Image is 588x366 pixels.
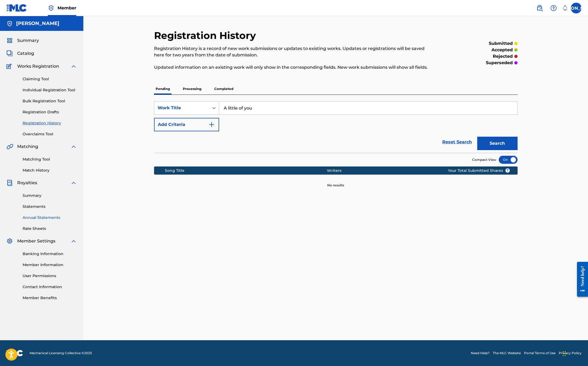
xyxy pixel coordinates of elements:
[23,251,77,257] a: Banking Information
[23,262,77,268] a: Member Information
[181,83,203,95] p: Processing
[17,180,37,186] span: Royalties
[559,351,582,356] a: Privacy Policy
[6,63,13,70] img: Works Registration
[23,87,77,93] a: Individual Registration Tool
[563,346,566,362] div: Drag
[154,30,259,42] h2: Registration History
[70,63,77,70] img: expand
[6,37,39,44] a: SummarySummary
[6,50,13,57] img: Catalog
[327,176,344,188] p: No results
[58,5,76,11] span: Member
[17,238,55,244] span: Member Settings
[6,238,13,244] img: Member Settings
[6,37,13,44] img: Summary
[23,215,77,220] a: Annual Statements
[6,143,13,150] img: Matching
[548,3,559,13] div: Help
[6,4,27,12] img: MLC Logo
[471,351,490,356] a: Need Help?
[23,109,77,115] a: Registration Drafts
[23,168,77,173] a: Match History
[158,105,206,111] div: Work Title
[477,137,518,150] button: Search
[550,5,557,11] img: help
[30,351,92,356] span: Mechanical Licensing Collective © 2025
[561,340,588,366] iframe: Chat Widget
[489,40,513,47] p: submitted
[524,351,555,356] a: Portal Terms of Use
[70,238,77,244] img: expand
[493,351,521,356] a: The MLC Website
[486,60,513,66] p: superseded
[571,3,582,13] div: User Menu
[70,180,77,186] img: expand
[154,118,219,131] button: Add Criteria
[154,45,434,58] p: Registration History is a record of new work submissions or updates to existing works. Updates or...
[491,47,513,53] p: accepted
[17,63,59,70] span: Works Registration
[17,50,34,57] span: Catalog
[534,3,545,13] a: Public Search
[70,143,77,150] img: expand
[440,136,475,148] a: Reset Search
[493,53,513,60] p: rejected
[505,168,510,173] span: ?
[208,121,215,128] img: 9d2ae6d4665cec9f34b9.svg
[536,5,543,11] img: search
[23,76,77,82] a: Claiming Tool
[23,157,77,162] a: Matching Tool
[6,180,13,186] img: Royalties
[23,120,77,126] a: Registration History
[213,83,235,95] p: Completed
[23,273,77,279] a: User Permissions
[573,257,588,302] iframe: Resource Center
[23,226,77,231] a: Rate Sheets
[154,64,434,71] p: Updated information on an existing work will only show in the corresponding fields. New work subm...
[472,157,496,162] span: Compact View
[17,143,38,150] span: Matching
[23,131,77,137] a: Overclaims Tool
[16,20,59,27] h5: John Abbott
[23,295,77,301] a: Member Benefits
[17,37,39,44] span: Summary
[154,83,172,95] p: Pending
[448,168,510,173] span: Your Total Submitted Shares
[23,193,77,198] a: Summary
[6,50,34,57] a: CatalogCatalog
[165,168,327,173] div: Song Title
[6,20,13,27] img: Accounts
[23,98,77,104] a: Bulk Registration Tool
[327,168,465,173] div: Writers
[48,5,54,11] img: Top Rightsholder
[154,101,518,153] form: Search Form
[6,350,23,356] img: logo
[23,204,77,209] a: Statements
[23,284,77,290] a: Contact Information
